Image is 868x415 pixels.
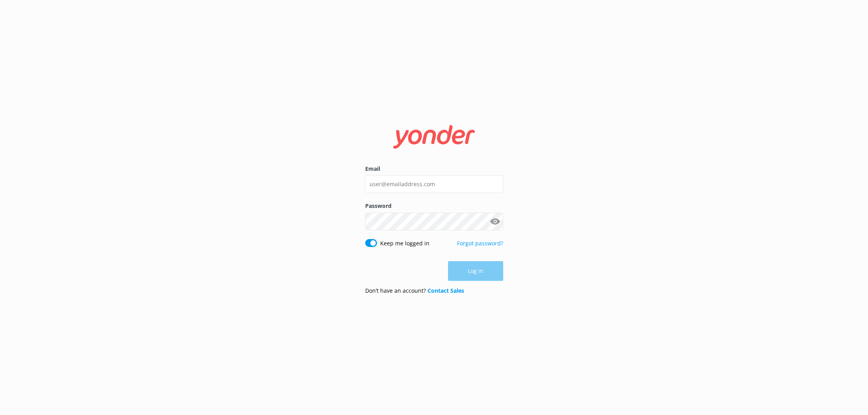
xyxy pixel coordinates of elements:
[380,239,429,248] label: Keep me logged in
[365,175,503,193] input: user@emailaddress.com
[457,239,503,247] a: Forgot password?
[365,286,464,295] p: Don’t have an account?
[427,287,464,294] a: Contact Sales
[487,213,503,229] button: Show password
[365,202,503,210] label: Password
[365,165,503,173] label: Email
